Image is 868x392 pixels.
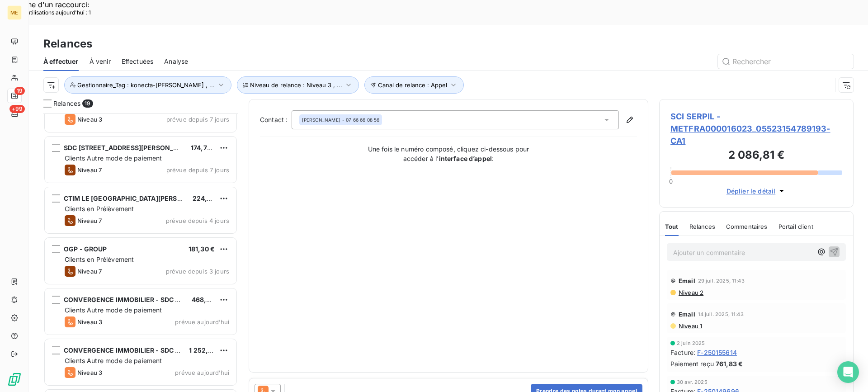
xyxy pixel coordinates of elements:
span: Canal de relance : Appel [378,81,447,89]
span: prévue depuis 4 jours [166,217,229,224]
span: CONVERGENCE IMMOBILIER - SDC OUDINOT 43 [64,346,215,354]
div: - 07 66 66 08 56 [302,117,379,123]
span: CTIM LE [GEOGRAPHIC_DATA][PERSON_NAME] [64,194,212,202]
span: Clients Autre mode de paiement [65,357,162,364]
span: Niveau 2 [678,289,703,296]
span: 181,30 € [189,245,215,253]
span: Clients Autre mode de paiement [65,306,162,314]
span: 174,79 € [191,144,217,151]
span: F-250155614 [697,348,737,357]
span: Clients Autre mode de paiement [65,154,162,162]
span: Niveau 3 [77,116,102,123]
button: Déplier le détail [724,186,789,196]
button: Canal de relance : Appel [364,76,464,94]
span: 29 juil. 2025, 11:43 [698,278,745,283]
div: Open Intercom Messenger [837,361,859,383]
label: Contact : [260,115,292,124]
span: Facture : [670,348,695,357]
span: prévue depuis 7 jours [166,166,229,174]
span: CONVERGENCE IMMOBILIER - SDC OUDINOT 43 [64,296,215,303]
span: prévue depuis 7 jours [166,116,229,123]
span: Niveau 3 [77,318,102,326]
span: Commentaires [726,223,768,230]
span: Effectuées [122,57,154,66]
span: Analyse [164,57,188,66]
span: prévue depuis 3 jours [166,268,229,275]
h3: Relances [43,36,92,52]
span: Déplier le détail [726,186,776,196]
button: Gestionnaire_Tag : konecta-[PERSON_NAME] , ... [64,76,231,94]
span: 224,13 € [193,194,220,202]
span: Clients en Prélèvement [65,205,134,213]
span: prévue aujourd’hui [175,318,229,326]
span: +99 [9,105,25,113]
span: Gestionnaire_Tag : konecta-[PERSON_NAME] , ... [77,81,215,89]
span: Niveau 7 [77,217,102,224]
span: Niveau 7 [77,166,102,174]
span: 19 [14,87,25,95]
span: Email [679,277,695,284]
span: [PERSON_NAME] [302,117,340,123]
button: Niveau de relance : Niveau 3 , ... [237,76,359,94]
span: Tout [665,223,679,230]
span: 30 avr. 2025 [677,379,708,385]
span: SDC [STREET_ADDRESS][PERSON_NAME] [64,144,195,151]
span: 1 252,07 € [189,346,222,354]
span: 761,83 € [716,359,743,368]
span: Email [679,311,695,318]
span: 0 [669,178,673,185]
strong: interface d’appel [439,155,492,162]
span: Clients en Prélèvement [65,255,134,263]
span: prévue aujourd’hui [175,369,229,376]
h3: 2 086,81 € [670,147,842,165]
span: Niveau 3 [77,369,102,376]
span: 19 [82,99,93,108]
span: Niveau de relance : Niveau 3 , ... [250,81,342,89]
span: Relances [53,99,80,108]
span: OGP - GROUP [64,245,107,253]
span: À effectuer [43,57,79,66]
p: Une fois le numéro composé, cliquez ci-dessous pour accéder à l’ : [358,144,539,163]
input: Rechercher [718,54,854,69]
span: Niveau 1 [678,322,702,330]
span: Paiement reçu [670,359,714,368]
span: À venir [90,57,111,66]
span: Niveau 7 [77,268,102,275]
img: Logo LeanPay [7,372,22,387]
span: 14 juil. 2025, 11:43 [698,312,744,317]
span: 468,29 € [192,296,221,303]
span: 2 juin 2025 [677,340,705,346]
span: SCI SERPIL - METFRA000016023_05523154789193-CA1 [670,110,842,147]
span: Relances [689,223,715,230]
span: Portail client [778,223,813,230]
